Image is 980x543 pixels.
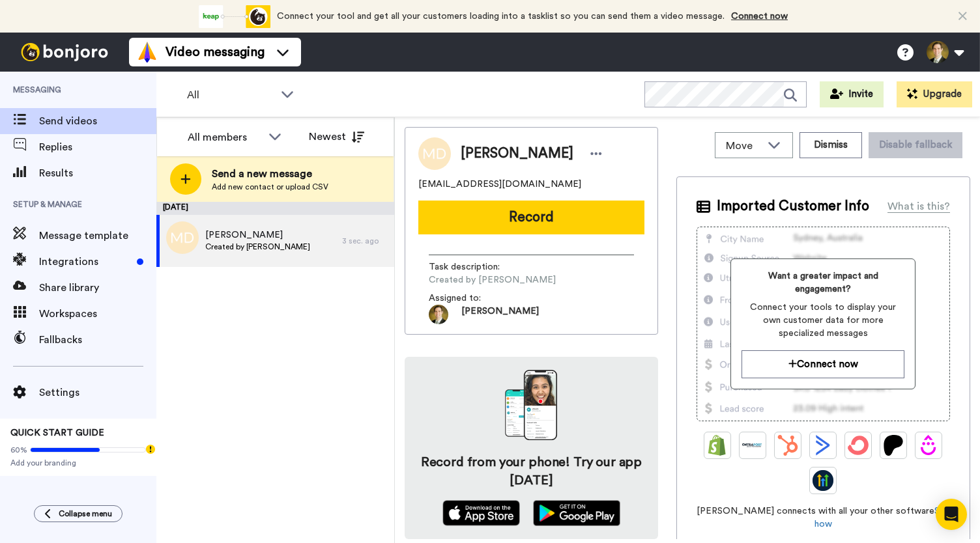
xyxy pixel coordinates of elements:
img: Shopify [707,435,728,456]
div: Tooltip anchor [145,443,156,455]
span: Fallbacks [39,332,156,348]
img: ConvertKit [848,435,869,456]
img: Image of Marion Dimauro [418,137,451,170]
span: All [187,87,274,103]
img: md.png [166,221,199,254]
div: Open Intercom Messenger [936,499,967,530]
span: Move [726,138,761,154]
span: Task description : [429,260,520,273]
div: All members [188,130,262,145]
img: Patreon [883,435,904,456]
span: [PERSON_NAME] [461,144,573,163]
span: Integrations [39,254,132,270]
div: What is this? [887,199,950,214]
span: Created by [PERSON_NAME] [429,273,556,286]
span: Connect your tools to display your own customer data for more specialized messages [742,301,904,340]
span: Settings [39,385,156,400]
button: Connect now [742,350,904,378]
span: [EMAIL_ADDRESS][DOMAIN_NAME] [418,178,581,191]
span: Send videos [39,113,156,129]
span: Assigned to: [429,292,520,305]
span: Share library [39,280,156,296]
span: Replies [39,139,156,155]
span: 60% [10,445,27,455]
div: animation [199,5,270,28]
button: Invite [820,81,884,107]
img: playstore [533,500,621,526]
a: Connect now [731,12,788,21]
span: Want a greater impact and engagement? [742,270,904,296]
span: [PERSON_NAME] connects with all your other software [697,505,950,531]
button: Collapse menu [34,505,122,522]
button: Record [418,201,644,234]
img: Hubspot [777,435,798,456]
span: QUICK START GUIDE [10,428,104,438]
img: bj-logo-header-white.svg [16,43,113,61]
button: Newest [299,124,374,150]
img: GoHighLevel [813,470,833,491]
div: 3 sec. ago [342,236,388,246]
img: ActiveCampaign [813,435,833,456]
span: Connect your tool and get all your customers loading into a tasklist so you can send them a video... [277,12,725,21]
img: download [505,370,557,440]
span: [PERSON_NAME] [205,229,310,242]
span: Add new contact or upload CSV [212,182,328,192]
img: appstore [442,500,520,526]
span: Results [39,165,156,181]
img: Ontraport [742,435,763,456]
span: Send a new message [212,166,328,182]
button: Dismiss [800,132,862,158]
img: Drip [918,435,939,456]
span: Collapse menu [59,508,112,519]
span: Add your branding [10,458,146,468]
img: 0325f0c0-1588-4007-a822-bc10f457556d-1591847190.jpg [429,305,448,324]
span: Video messaging [166,43,265,61]
button: Disable fallback [869,132,962,158]
span: Workspaces [39,306,156,322]
button: Upgrade [897,81,972,107]
h4: Record from your phone! Try our app [DATE] [418,453,645,490]
span: Imported Customer Info [717,197,869,216]
div: [DATE] [156,202,394,215]
span: [PERSON_NAME] [461,305,539,324]
span: Message template [39,228,156,244]
img: vm-color.svg [137,42,158,63]
span: Created by [PERSON_NAME] [205,242,310,252]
